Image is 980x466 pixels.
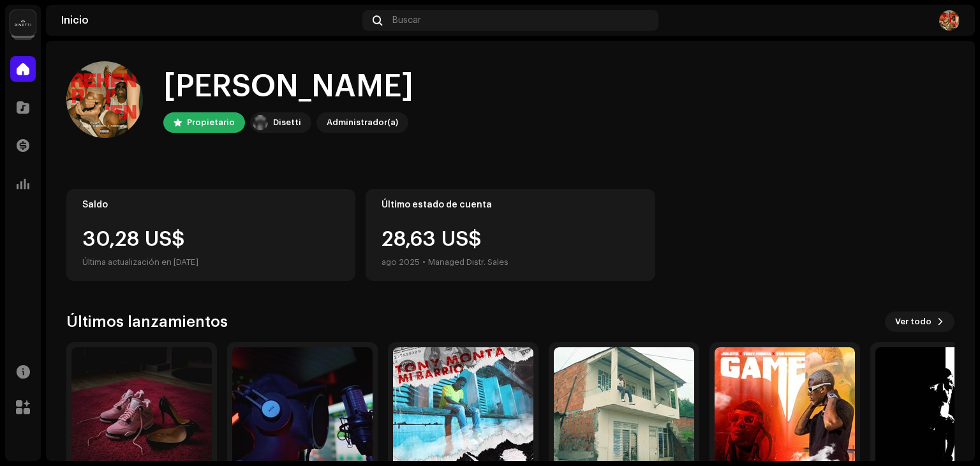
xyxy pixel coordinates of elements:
re-o-card-value: Saldo [66,189,355,281]
img: 02a7c2d3-3c89-4098-b12f-2ff2945c95ee [10,10,36,36]
div: Saldo [82,200,339,210]
span: Ver todo [895,309,932,334]
re-o-card-value: Último estado de cuenta [366,189,655,281]
div: Inicio [61,15,357,26]
img: 24806ccf-7697-4121-ac2e-7614b655bd21 [66,61,143,138]
div: ago 2025 [382,255,420,270]
div: Disetti [273,115,301,130]
button: Ver todo [885,312,954,332]
img: 02a7c2d3-3c89-4098-b12f-2ff2945c95ee [253,115,268,130]
h3: Últimos lanzamientos [66,312,228,332]
div: Managed Distr. Sales [428,255,509,270]
div: Administrador(a) [327,115,398,130]
div: Propietario [187,115,235,130]
div: Última actualización en [DATE] [82,255,339,270]
div: • [422,255,426,270]
span: Buscar [392,15,421,26]
img: 24806ccf-7697-4121-ac2e-7614b655bd21 [939,10,960,31]
div: Último estado de cuenta [382,200,639,210]
div: [PERSON_NAME] [163,66,413,107]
